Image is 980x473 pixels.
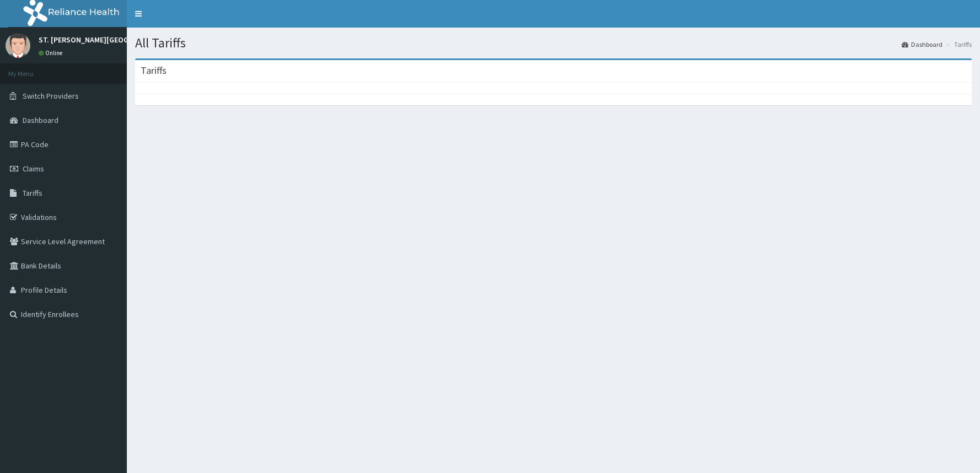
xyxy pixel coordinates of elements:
[135,36,972,50] h1: All Tariffs
[23,188,42,198] span: Tariffs
[141,66,167,76] h3: Tariffs
[39,49,65,57] a: Online
[23,91,79,101] span: Switch Providers
[23,164,44,174] span: Claims
[6,33,30,58] img: User Image
[39,36,178,44] p: ST. [PERSON_NAME][GEOGRAPHIC_DATA]
[23,115,58,125] span: Dashboard
[944,40,972,49] li: Tariffs
[902,40,942,49] a: Dashboard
